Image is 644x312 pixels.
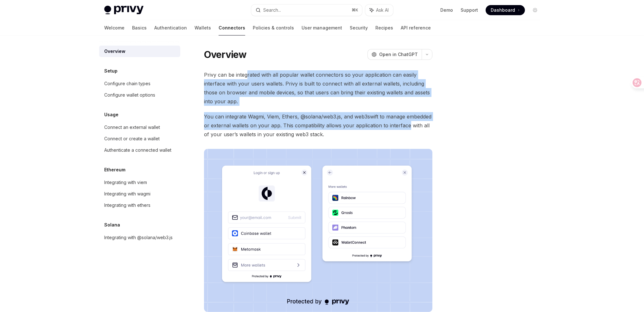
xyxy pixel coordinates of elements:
div: Integrating with wagmi [104,190,150,198]
div: Connect an external wallet [104,124,160,131]
a: User management [302,20,342,35]
button: Toggle dark mode [530,5,540,15]
span: Ask AI [376,7,389,13]
a: Connect or create a wallet [99,133,180,144]
a: Integrating with @solana/web3.js [99,232,180,243]
div: Connect or create a wallet [104,135,160,143]
div: Authenticate a connected wallet [104,146,171,154]
button: Search...⌘K [251,4,362,16]
a: Wallets [194,20,211,35]
a: API reference [401,20,431,35]
a: Authentication [154,20,187,35]
a: Connect an external wallet [99,122,180,133]
a: Basics [132,20,147,35]
img: light logo [104,6,143,15]
span: ⌘ K [352,8,358,13]
div: Search... [263,6,281,14]
h5: Usage [104,111,118,118]
div: Overview [104,48,125,55]
span: Open in ChatGPT [379,51,418,58]
span: You can integrate Wagmi, Viem, Ethers, @solana/web3.js, and web3swift to manage embedded or exter... [204,112,432,139]
div: Integrating with @solana/web3.js [104,234,173,241]
a: Configure chain types [99,78,180,89]
a: Support [461,7,478,13]
a: Integrating with viem [99,177,180,188]
a: Welcome [104,20,124,35]
h5: Solana [104,221,120,229]
a: Integrating with wagmi [99,188,180,200]
a: Policies & controls [253,20,294,35]
a: Recipes [375,20,393,35]
h5: Setup [104,67,118,75]
img: Connectors3 [204,149,432,312]
a: Integrating with ethers [99,200,180,211]
a: Security [350,20,368,35]
a: Dashboard [486,5,525,15]
a: Demo [440,7,453,13]
div: Configure chain types [104,80,150,87]
span: Dashboard [491,7,515,13]
a: Connectors [219,20,245,35]
a: Overview [99,46,180,57]
div: Integrating with viem [104,179,147,186]
div: Configure wallet options [104,91,155,99]
h1: Overview [204,49,247,60]
span: Privy can be integrated with all popular wallet connectors so your application can easily interfa... [204,70,432,106]
a: Authenticate a connected wallet [99,144,180,156]
div: Integrating with ethers [104,201,150,209]
button: Ask AI [365,4,393,16]
button: Open in ChatGPT [367,49,422,60]
h5: Ethereum [104,166,125,174]
a: Configure wallet options [99,89,180,101]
